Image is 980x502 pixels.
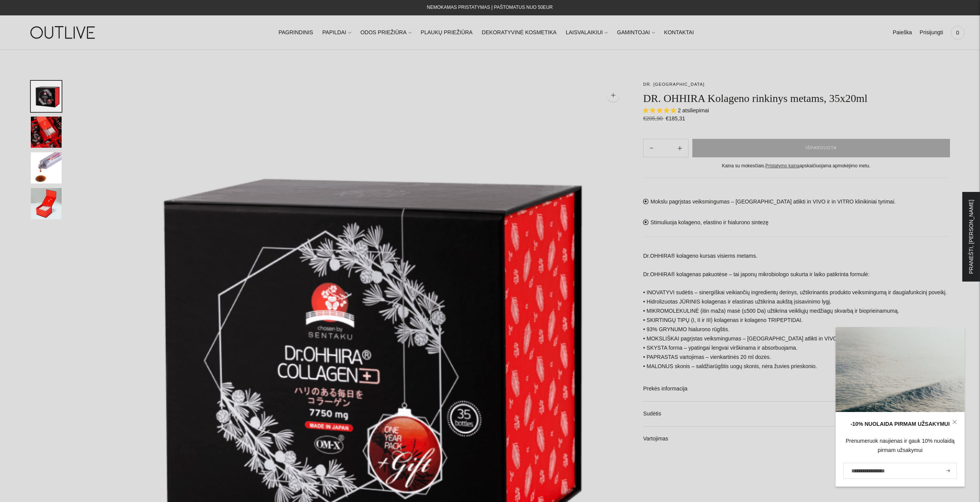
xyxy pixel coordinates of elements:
[566,24,608,41] a: LAISVALAIKIUI
[952,27,963,38] span: 0
[843,437,957,455] div: Prenumeruok naujienas ir gauk 10% nuolaidą pirmam užsakymui
[643,82,705,87] a: DR. [GEOGRAPHIC_DATA]
[31,152,62,183] button: Translation missing: en.general.accessibility.image_thumbail
[643,107,678,113] span: 5.00 stars
[920,24,943,41] a: Prisijungti
[15,19,112,46] img: OUTLIVE
[31,117,62,148] button: Translation missing: en.general.accessibility.image_thumbail
[843,420,957,429] div: -10% NUOLAIDA PIRMAM UŽSAKYMUI
[692,139,950,157] button: IŠPARDUOTA
[421,24,473,41] a: PLAUKŲ PRIEŽIŪRA
[643,139,660,157] button: Add product quantity
[31,81,62,112] button: Translation missing: en.general.accessibility.image_thumbail
[643,427,949,451] a: Vartojimas
[427,3,553,12] div: NEMOKAMAS PRISTATYMAS Į PAŠTOMATUS NUO 50EUR
[643,252,949,371] p: Dr.OHHIRA® kolageno kursas visiems metams. Dr.OHHIRA® kolagenas pakuotėse – tai japonų mikrobiolo...
[643,162,949,170] div: Kaina su mokesčiais. apskaičiuojama apmokėjimo metu.
[664,24,694,41] a: KONTAKTAI
[893,24,912,41] a: Paieška
[643,115,664,122] s: €205,90
[660,143,672,154] input: Product quantity
[672,139,688,157] button: Subtract product quantity
[766,163,800,168] a: Pristatymo kaina
[643,92,949,105] h1: DR. OHHIRA Kolageno rinkinys metams, 35x20ml
[806,144,837,152] span: IŠPARDUOTA
[643,377,949,401] a: Prekės informacija
[666,115,685,122] span: €185,31
[643,178,949,451] div: Mokslu pagrįstas veiksmingumas – [GEOGRAPHIC_DATA] atlikti in VIVO ir in VITRO klinikiniai tyrima...
[678,107,709,113] span: 2 atsiliepimai
[278,24,313,41] a: PAGRINDINIS
[322,24,351,41] a: PAPILDAI
[643,402,949,426] a: Sudėtis
[360,24,412,41] a: ODOS PRIEŽIŪRA
[951,24,965,41] a: 0
[617,24,655,41] a: GAMINTOJAI
[31,188,62,219] button: Translation missing: en.general.accessibility.image_thumbail
[482,24,556,41] a: DEKORATYVINĖ KOSMETIKA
